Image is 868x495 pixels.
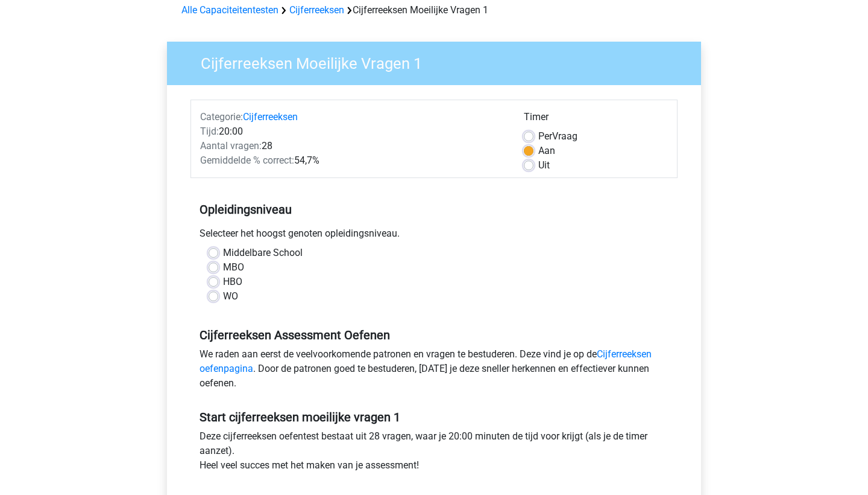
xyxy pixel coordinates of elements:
[538,144,555,158] label: Aan
[538,130,552,142] span: Per
[191,139,515,153] div: 28
[223,275,242,289] label: HBO
[186,49,692,73] h3: Cijferreeksen Moeilijke Vragen 1
[223,260,244,275] label: MBO
[177,3,691,18] div: Cijferreeksen Moeilijke Vragen 1
[190,429,678,477] div: Deze cijferreeksen oefentest bestaat uit 28 vragen, waar je 20:00 minuten de tijd voor krijgt (al...
[538,158,550,173] label: Uit
[200,126,219,137] span: Tijd:
[524,110,668,129] div: Timer
[200,410,668,424] h5: Start cijferreeksen moeilijke vragen 1
[190,226,678,246] div: Selecteer het hoogst genoten opleidingsniveau.
[181,4,278,16] a: Alle Capaciteitentesten
[191,124,515,139] div: 20:00
[200,328,668,342] h5: Cijferreeksen Assessment Oefenen
[223,289,238,304] label: WO
[190,347,678,395] div: We raden aan eerst de veelvoorkomende patronen en vragen te bestuderen. Deze vind je op de . Door...
[200,155,294,166] span: Gemiddelde % correct:
[200,197,668,222] h5: Opleidingsniveau
[200,140,262,152] span: Aantal vragen:
[191,153,515,168] div: 54,7%
[243,111,298,123] a: Cijferreeksen
[538,129,577,144] label: Vraag
[223,246,303,260] label: Middelbare School
[289,4,344,16] a: Cijferreeksen
[200,111,243,123] span: Categorie:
